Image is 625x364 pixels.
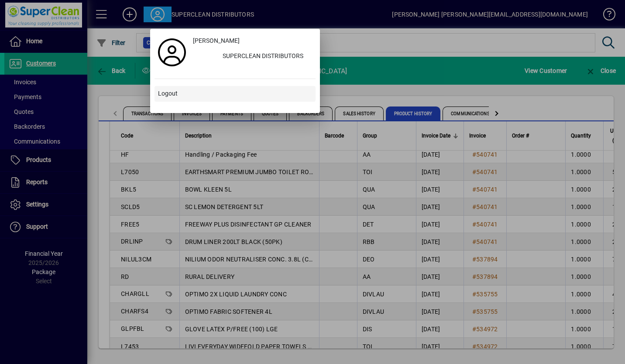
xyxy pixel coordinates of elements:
button: SUPERCLEAN DISTRIBUTORS [189,49,316,65]
a: Profile [155,45,189,60]
span: Logout [158,89,178,98]
div: SUPERCLEAN DISTRIBUTORS [216,49,316,65]
span: [PERSON_NAME] [193,36,240,45]
a: [PERSON_NAME] [189,33,316,49]
button: Logout [155,86,316,102]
